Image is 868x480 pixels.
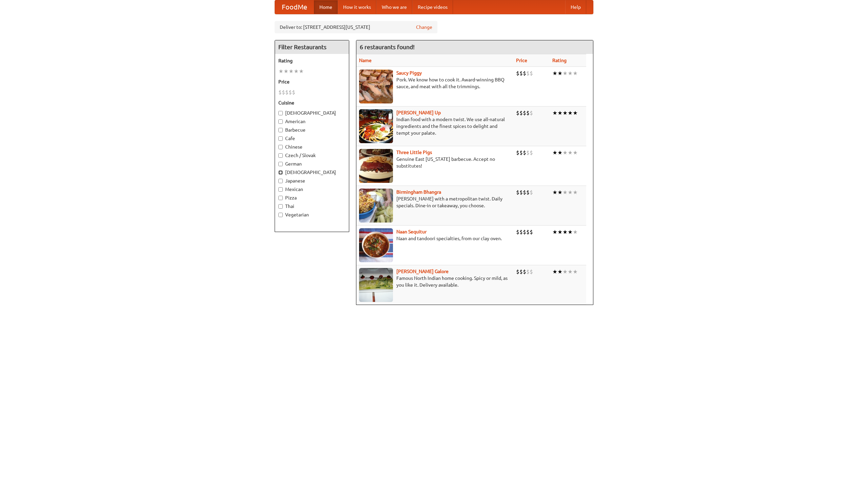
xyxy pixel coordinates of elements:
[526,228,530,236] li: $
[359,109,393,143] img: curryup.jpg
[530,228,533,236] li: $
[278,57,346,64] h5: Rating
[396,150,432,155] a: Three Little Pigs
[557,189,563,196] li: ★
[568,149,573,156] li: ★
[519,70,523,77] li: $
[416,24,432,31] a: Change
[278,110,346,116] label: [DEMOGRAPHIC_DATA]
[359,76,511,90] p: Pork. We know how to cook it. Award-winning BBQ sauce, and meat with all the trimmings.
[523,149,526,156] li: $
[275,40,349,54] h4: Filter Restaurants
[516,149,519,156] li: $
[278,99,346,106] h5: Cuisine
[359,235,511,242] p: Naan and tandoori specialties, from our clay oven.
[568,109,573,117] li: ★
[563,149,568,156] li: ★
[565,0,586,14] a: Help
[278,68,283,75] li: ★
[573,228,578,236] li: ★
[278,213,283,217] input: Vegetarian
[516,228,519,236] li: $
[278,152,346,159] label: Czech / Slovak
[278,78,346,85] h5: Price
[278,162,283,166] input: German
[412,0,453,14] a: Recipe videos
[568,268,573,275] li: ★
[360,44,415,50] ng-pluralize: 6 restaurants found!
[359,228,393,262] img: naansequitur.jpg
[516,268,519,275] li: $
[530,109,533,117] li: $
[282,89,285,96] li: $
[523,70,526,77] li: $
[563,109,568,117] li: ★
[516,109,519,117] li: $
[516,58,527,63] a: Price
[526,268,530,275] li: $
[376,0,412,14] a: Who we are
[563,70,568,77] li: ★
[278,136,283,141] input: Cafe
[278,204,283,209] input: Thai
[278,127,346,133] label: Barbecue
[519,189,523,196] li: $
[275,21,437,33] div: Deliver to: [STREET_ADDRESS][US_STATE]
[563,189,568,196] li: ★
[359,195,511,209] p: [PERSON_NAME] with a metropolitan twist. Daily specials. Dine-in or takeaway, you choose.
[278,196,283,200] input: Pizza
[396,189,441,195] b: Birmingham Bhangra
[530,149,533,156] li: $
[530,189,533,196] li: $
[523,189,526,196] li: $
[359,156,511,169] p: Genuine East [US_STATE] barbecue. Accept no substitutes!
[557,70,563,77] li: ★
[523,109,526,117] li: $
[530,268,533,275] li: $
[557,149,563,156] li: ★
[396,229,427,234] a: Naan Sequitur
[568,228,573,236] li: ★
[283,68,289,75] li: ★
[552,70,557,77] li: ★
[278,118,346,125] label: American
[278,194,346,201] label: Pizza
[338,0,376,14] a: How it works
[519,268,523,275] li: $
[278,119,283,124] input: American
[278,203,346,210] label: Thai
[278,186,346,193] label: Mexican
[278,211,346,218] label: Vegetarian
[299,68,304,75] li: ★
[568,70,573,77] li: ★
[573,149,578,156] li: ★
[359,58,372,63] a: Name
[568,189,573,196] li: ★
[519,109,523,117] li: $
[552,228,557,236] li: ★
[557,228,563,236] li: ★
[396,70,422,76] a: Saucy Piggy
[552,268,557,275] li: ★
[523,268,526,275] li: $
[359,268,393,302] img: currygalore.jpg
[526,109,530,117] li: $
[278,143,346,150] label: Chinese
[526,149,530,156] li: $
[573,109,578,117] li: ★
[292,89,295,96] li: $
[278,169,346,176] label: [DEMOGRAPHIC_DATA]
[516,70,519,77] li: $
[278,145,283,149] input: Chinese
[278,135,346,142] label: Cafe
[289,89,292,96] li: $
[294,68,299,75] li: ★
[396,269,449,274] a: [PERSON_NAME] Galore
[359,189,393,223] img: bhangra.jpg
[573,268,578,275] li: ★
[519,228,523,236] li: $
[359,70,393,103] img: saucy.jpg
[278,153,283,158] input: Czech / Slovak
